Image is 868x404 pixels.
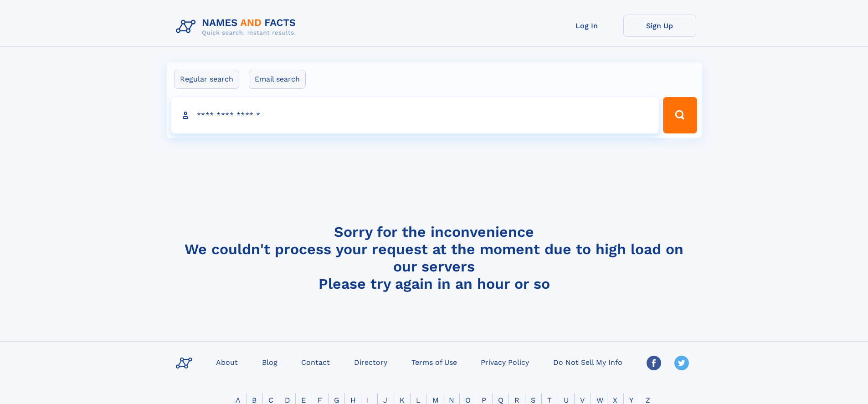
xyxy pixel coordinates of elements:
input: search input [171,97,659,133]
a: Directory [350,355,391,368]
a: Log In [550,15,623,37]
label: Regular search [174,70,239,89]
button: Search Button [663,97,697,133]
a: Blog [258,355,281,368]
h4: Sorry for the inconvenience We couldn't process your request at the moment due to high load on ou... [172,223,696,292]
a: Privacy Policy [477,355,533,368]
img: Logo Names and Facts [172,15,303,39]
img: Facebook [647,356,661,370]
a: Terms of Use [408,355,461,368]
a: Do Not Sell My Info [550,355,626,368]
img: Twitter [674,356,689,370]
a: About [212,355,241,368]
a: Sign Up [623,15,696,37]
label: Email search [249,70,306,89]
a: Contact [298,355,334,368]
